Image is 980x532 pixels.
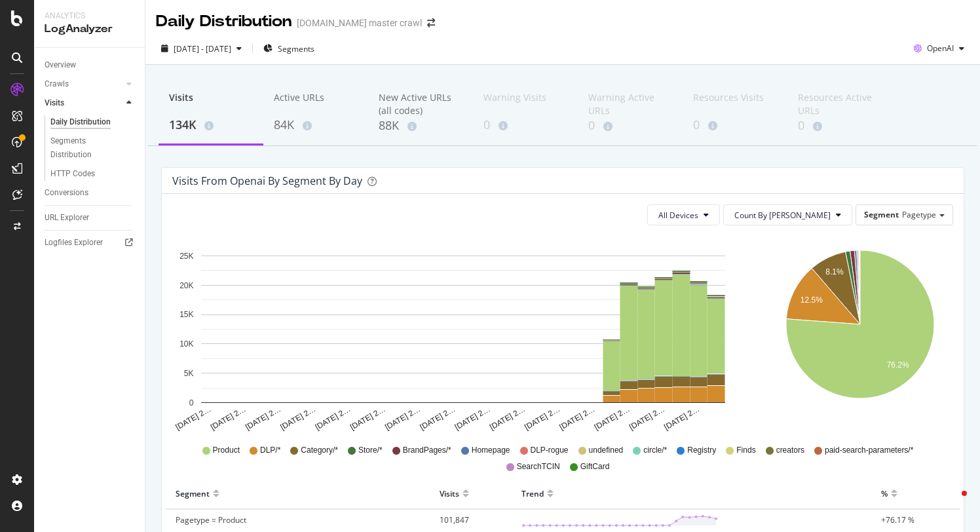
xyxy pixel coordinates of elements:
text: 12.5% [801,295,823,305]
span: 101,847 [440,514,469,525]
span: Store/* [358,445,383,456]
div: 0 [693,117,777,134]
span: All Devices [658,210,698,221]
span: Finds [736,445,755,456]
div: Visits [169,91,253,116]
div: URL Explorer [45,211,89,225]
text: 15K [179,311,193,320]
div: Daily Distribution [50,115,111,129]
span: GiftCard [580,461,610,472]
text: 76.2% [887,361,909,370]
span: paid-search-parameters/* [825,445,913,456]
span: Count By Day [734,210,831,221]
span: Segment [864,209,899,220]
div: 84K [274,117,358,134]
span: Pagetype = Product [176,514,246,525]
div: % [881,483,888,504]
div: 0 [483,117,567,134]
div: New Active URLs (all codes) [379,91,462,117]
text: 10K [179,339,193,349]
iframe: Intercom live chat [935,487,967,519]
span: BrandPages/* [403,445,451,456]
div: Daily Distribution [156,10,292,33]
div: arrow-right-arrow-left [427,18,435,28]
span: Pagetype [902,209,936,220]
span: DLP-rogue [531,445,569,456]
div: Visits [440,483,459,504]
span: Product [213,445,240,456]
span: [DATE] - [DATE] [174,43,231,54]
div: 88K [379,117,462,134]
div: Resources Visits [693,91,777,116]
span: Registry [687,445,716,456]
div: Conversions [45,186,88,200]
div: Visits [45,96,64,110]
div: Trend [521,483,544,504]
div: [DOMAIN_NAME] master crawl [297,16,422,29]
div: HTTP Codes [50,167,95,181]
div: Crawls [45,77,69,91]
a: URL Explorer [45,211,136,225]
div: Overview [45,58,76,72]
button: [DATE] - [DATE] [156,38,247,59]
div: 0 [798,117,882,134]
a: Segments Distribution [50,134,136,162]
span: OpenAI [927,43,954,54]
button: All Devices [647,204,720,225]
div: Segment [176,483,210,504]
text: 5K [184,369,194,378]
a: Overview [45,58,136,72]
a: Logfiles Explorer [45,236,136,250]
span: circle/* [643,445,667,456]
div: LogAnalyzer [45,22,134,37]
text: 25K [179,252,193,261]
div: Warning Active URLs [588,91,672,117]
div: 0 [588,117,672,134]
svg: A chart. [172,236,755,432]
button: OpenAI [909,38,970,59]
span: SearchTCIN [517,461,560,472]
svg: A chart. [768,236,953,432]
div: Active URLs [274,91,358,116]
span: undefined [589,445,624,456]
a: HTTP Codes [50,167,136,181]
button: Count By [PERSON_NAME] [723,204,852,225]
text: 8.1% [825,267,844,276]
span: Category/* [301,445,338,456]
span: +76.17 % [881,514,914,525]
div: Resources Active URLs [798,91,882,117]
div: 134K [169,117,253,134]
div: Logfiles Explorer [45,236,103,250]
button: Segments [258,38,320,59]
a: Visits [45,96,122,110]
span: creators [776,445,804,456]
a: Daily Distribution [50,115,136,129]
div: Segments Distribution [50,134,123,162]
span: Homepage [472,445,510,456]
div: Visits from openai by Segment by Day [172,174,362,187]
a: Crawls [45,77,122,91]
span: DLP/* [260,445,280,456]
a: Conversions [45,186,136,200]
text: 20K [179,281,193,290]
div: Warning Visits [483,91,567,116]
div: Analytics [45,10,134,22]
span: Segments [278,43,314,54]
text: 0 [189,398,194,408]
